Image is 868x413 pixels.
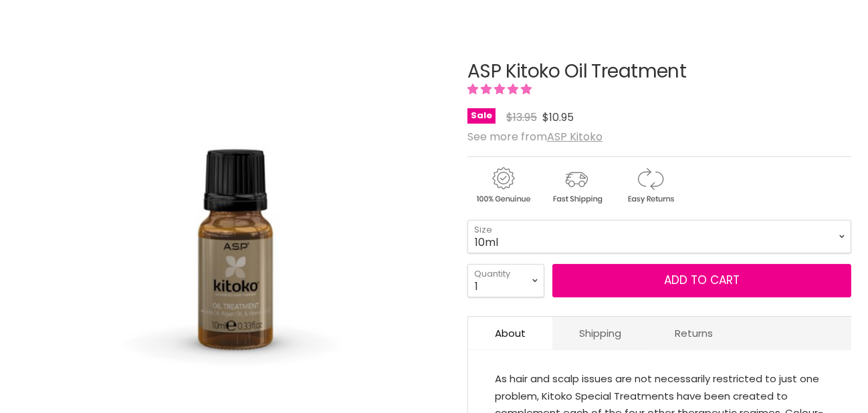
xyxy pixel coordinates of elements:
[542,110,574,125] span: $10.95
[467,61,851,82] h1: ASP Kitoko Oil Treatment
[467,264,544,297] select: Quantity
[467,82,534,97] span: 5.00 stars
[467,108,496,124] span: Sale
[615,165,685,206] img: returns.gif
[506,110,537,125] span: $13.95
[552,317,648,350] a: Shipping
[468,317,552,350] a: About
[467,165,538,206] img: genuine.gif
[664,272,740,288] span: Add to cart
[541,165,612,206] img: shipping.gif
[648,317,740,350] a: Returns
[547,129,603,144] a: ASP Kitoko
[552,264,851,297] button: Add to cart
[467,129,603,144] span: See more from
